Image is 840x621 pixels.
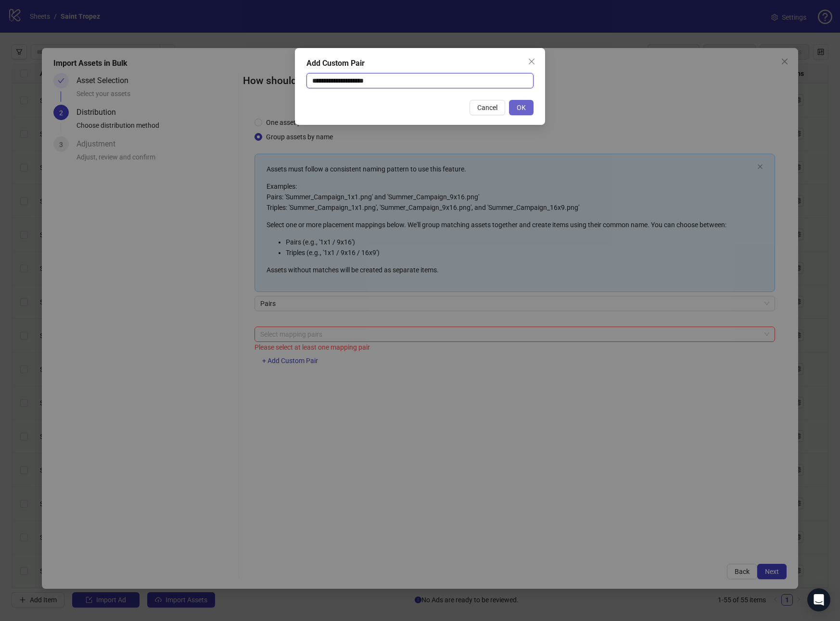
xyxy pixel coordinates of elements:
[477,104,497,111] span: Cancel
[524,54,539,69] button: Close
[517,104,526,111] span: OK
[528,58,535,65] span: close
[470,100,505,115] button: Cancel
[807,588,830,611] div: Open Intercom Messenger
[509,100,534,115] button: OK
[306,58,534,69] div: Add Custom Pair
